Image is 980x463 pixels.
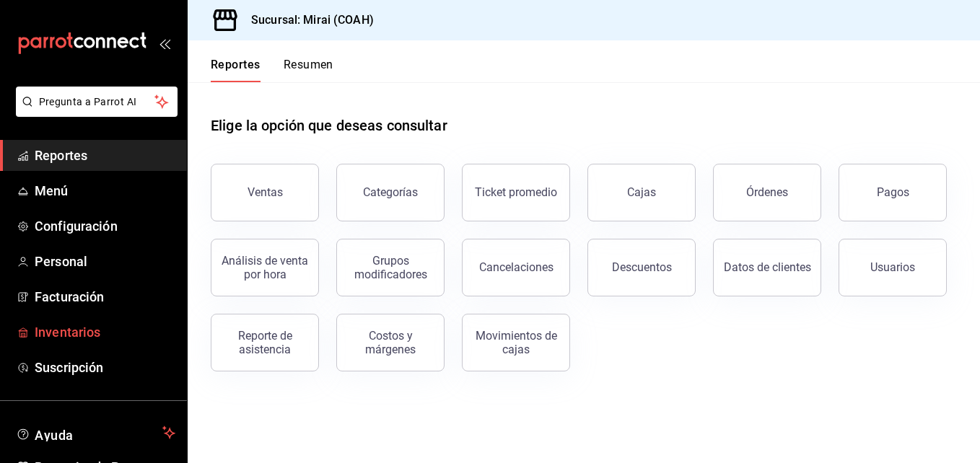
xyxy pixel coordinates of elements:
button: open_drawer_menu [159,38,170,49]
div: Movimientos de cajas [471,329,561,356]
div: Datos de clientes [724,260,811,274]
span: Personal [35,252,175,271]
button: Ventas [211,164,319,221]
a: Cajas [587,164,696,221]
div: Categorías [363,185,418,199]
div: Costos y márgenes [346,329,435,356]
span: Inventarios [35,322,175,342]
button: Descuentos [587,239,696,296]
h3: Sucursal: Mirai (COAH) [240,12,374,29]
button: Cancelaciones [462,239,570,296]
a: Pregunta a Parrot AI [10,105,178,120]
span: Configuración [35,216,175,236]
button: Ticket promedio [462,164,570,221]
button: Pagos [839,164,947,221]
button: Análisis de venta por hora [211,239,319,296]
div: Pagos [877,185,909,199]
div: Ventas [248,185,283,199]
button: Órdenes [713,164,821,221]
span: Suscripción [35,358,175,377]
button: Categorías [336,164,445,221]
div: Ticket promedio [475,185,557,199]
button: Movimientos de cajas [462,314,570,371]
button: Resumen [284,58,333,82]
span: Reportes [35,146,175,165]
button: Grupos modificadores [336,239,445,296]
div: Órdenes [746,185,788,199]
button: Reportes [211,58,261,82]
div: Grupos modificadores [346,254,435,281]
button: Costos y márgenes [336,314,445,371]
div: Cancelaciones [479,260,554,274]
div: navigation tabs [211,58,333,82]
button: Usuarios [839,239,947,296]
button: Datos de clientes [713,239,821,296]
span: Pregunta a Parrot AI [39,94,155,110]
div: Análisis de venta por hora [220,254,310,281]
div: Reporte de asistencia [220,329,310,356]
span: Facturación [35,287,175,307]
div: Cajas [627,184,657,201]
span: Menú [35,181,175,200]
button: Pregunta a Parrot AI [16,87,178,117]
button: Reporte de asistencia [211,314,319,371]
div: Usuarios [870,260,915,274]
div: Descuentos [612,260,672,274]
h1: Elige la opción que deseas consultar [211,115,447,136]
span: Ayuda [35,424,157,441]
